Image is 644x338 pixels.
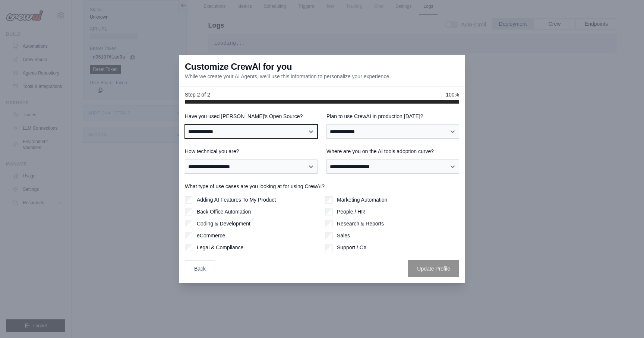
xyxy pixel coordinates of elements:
iframe: Chat Widget [607,302,644,338]
label: Plan to use CrewAI in production [DATE]? [326,113,459,120]
label: Support / CX [337,244,367,251]
label: Legal & Compliance [197,244,243,251]
label: Marketing Automation [337,196,387,203]
h3: Customize CrewAI for you [185,61,292,73]
label: Coding & Development [197,220,250,227]
label: eCommerce [197,232,225,239]
label: Back Office Automation [197,208,251,215]
button: Back [185,260,215,277]
label: Research & Reports [337,220,384,227]
label: What type of use cases are you looking at for using CrewAI? [185,183,459,190]
label: Sales [337,232,350,239]
label: How technical you are? [185,148,318,155]
label: Have you used [PERSON_NAME]'s Open Source? [185,113,318,120]
button: Update Profile [408,260,459,277]
label: People / HR [337,208,365,215]
label: Adding AI Features To My Product [197,196,276,203]
label: Where are you on the AI tools adoption curve? [326,148,459,155]
span: Step 2 of 2 [185,91,210,98]
p: While we create your AI Agents, we'll use this information to personalize your experience. [185,73,391,80]
span: 100% [446,91,459,98]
